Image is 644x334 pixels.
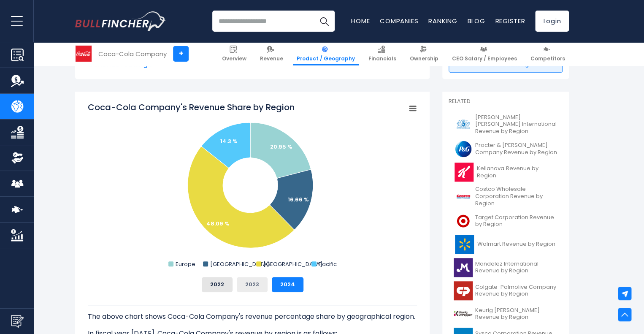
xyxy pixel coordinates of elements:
[535,11,569,32] a: Login
[173,46,189,62] a: +
[475,186,557,207] span: Costco Wholesale Corporation Revenue by Region
[293,42,359,65] a: Product / Geography
[454,258,473,277] img: MDLZ logo
[297,55,355,62] span: Product / Geography
[454,187,473,206] img: COST logo
[454,212,473,231] img: TGT logo
[449,112,563,138] a: [PERSON_NAME] [PERSON_NAME] International Revenue by Region
[449,256,563,279] a: Mondelez International Revenue by Region
[410,55,438,62] span: Ownership
[351,16,370,25] a: Home
[76,46,92,62] img: KO logo
[368,55,396,62] span: Financials
[467,16,485,25] a: Blog
[495,16,525,25] a: Register
[380,16,418,25] a: Companies
[222,55,246,62] span: Overview
[530,55,565,62] span: Competitors
[454,235,475,254] img: WMT logo
[176,260,195,268] text: Europe
[98,49,167,59] div: Coca-Cola Company
[88,312,417,322] p: The above chart shows Coca-Cola Company's revenue percentage share by geographical region.
[75,11,166,31] img: Bullfincher logo
[454,139,473,158] img: PG logo
[88,101,417,270] svg: Coca-Cola Company's Revenue Share by Region
[314,11,335,32] button: Search
[210,260,269,268] text: [GEOGRAPHIC_DATA]
[319,260,337,268] text: Pacific
[454,163,474,182] img: K logo
[477,241,555,248] span: Walmart Revenue by Region
[406,42,442,65] a: Ownership
[365,42,400,65] a: Financials
[449,209,563,233] a: Target Corporation Revenue by Region
[272,277,303,292] button: 2024
[452,55,517,62] span: CEO Salary / Employees
[263,260,322,268] text: [GEOGRAPHIC_DATA]
[449,184,563,209] a: Costco Wholesale Corporation Revenue by Region
[75,11,166,31] a: Go to homepage
[454,304,473,323] img: KDP logo
[475,261,557,275] span: Mondelez International Revenue by Region
[449,160,563,184] a: Kellanova Revenue by Region
[202,277,233,292] button: 2022
[449,279,563,302] a: Colgate-Palmolive Company Revenue by Region
[218,42,250,65] a: Overview
[449,302,563,326] a: Keurig [PERSON_NAME] Revenue by Region
[475,214,557,228] span: Target Corporation Revenue by Region
[206,220,230,228] text: 48.09 %
[475,114,557,136] span: [PERSON_NAME] [PERSON_NAME] International Revenue by Region
[260,55,283,62] span: Revenue
[288,196,309,204] text: 16.66 %
[477,165,557,179] span: Kellanova Revenue by Region
[449,98,563,105] p: Related
[256,42,287,65] a: Revenue
[527,42,569,65] a: Competitors
[449,137,563,160] a: Procter & [PERSON_NAME] Company Revenue by Region
[449,233,563,256] a: Walmart Revenue by Region
[454,281,473,300] img: CL logo
[475,307,557,321] span: Keurig [PERSON_NAME] Revenue by Region
[88,101,295,113] tspan: Coca-Cola Company's Revenue Share by Region
[475,284,557,298] span: Colgate-Palmolive Company Revenue by Region
[237,277,268,292] button: 2023
[454,115,473,134] img: PM logo
[475,142,557,156] span: Procter & [PERSON_NAME] Company Revenue by Region
[220,137,238,145] text: 14.3 %
[428,16,457,25] a: Ranking
[448,42,521,65] a: CEO Salary / Employees
[11,152,24,164] img: Ownership
[270,143,292,151] text: 20.95 %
